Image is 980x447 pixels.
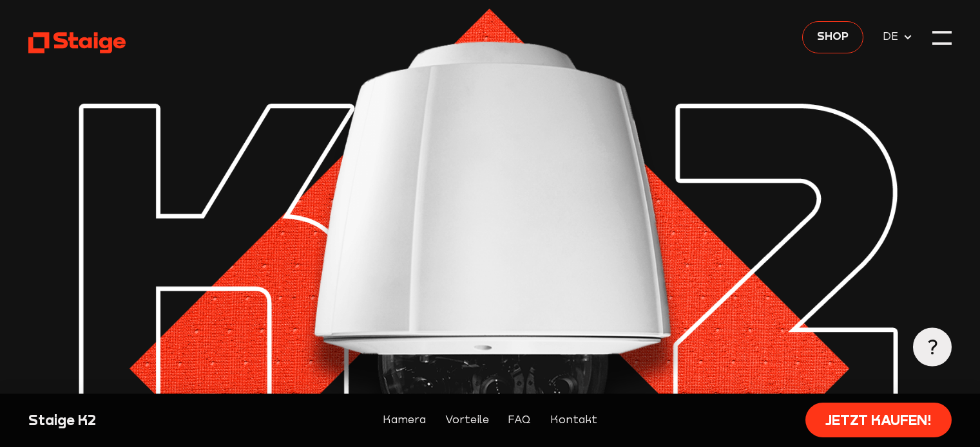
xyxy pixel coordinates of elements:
[805,403,951,437] a: Jetzt kaufen!
[817,28,849,45] span: Shop
[508,412,531,428] a: FAQ
[550,412,597,428] a: Kontakt
[28,411,248,430] div: Staige K2
[802,21,863,53] a: Shop
[445,412,489,428] a: Vorteile
[383,412,426,428] a: Kamera
[883,28,903,45] span: DE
